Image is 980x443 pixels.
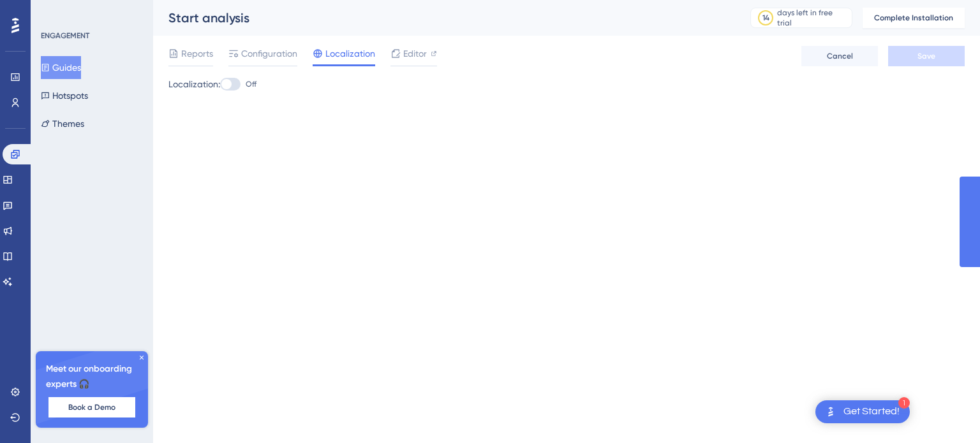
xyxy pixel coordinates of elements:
[181,46,213,61] span: Reports
[41,31,89,41] div: ENGAGEMENT
[762,13,769,23] div: 14
[246,79,256,89] span: Off
[888,46,965,66] button: Save
[48,397,135,418] button: Book a Demo
[801,46,878,66] button: Cancel
[403,46,427,61] span: Editor
[168,76,965,92] div: Localization:
[874,13,953,23] span: Complete Installation
[241,46,297,61] span: Configuration
[41,112,84,135] button: Themes
[168,9,718,27] div: Start analysis
[917,51,935,61] span: Save
[823,404,838,419] img: launcher-image-alternative-text
[815,400,910,423] div: Open Get Started! checklist, remaining modules: 1
[863,8,965,28] button: Complete Installation
[827,51,853,61] span: Cancel
[46,361,138,392] span: Meet our onboarding experts 🎧
[926,393,965,431] iframe: UserGuiding AI Assistant Launcher
[41,56,81,79] button: Guides
[843,405,900,419] div: Get Started!
[325,46,375,61] span: Localization
[777,8,848,28] div: days left in free trial
[41,84,88,107] button: Hotspots
[68,402,115,412] span: Book a Demo
[898,397,910,409] div: 1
